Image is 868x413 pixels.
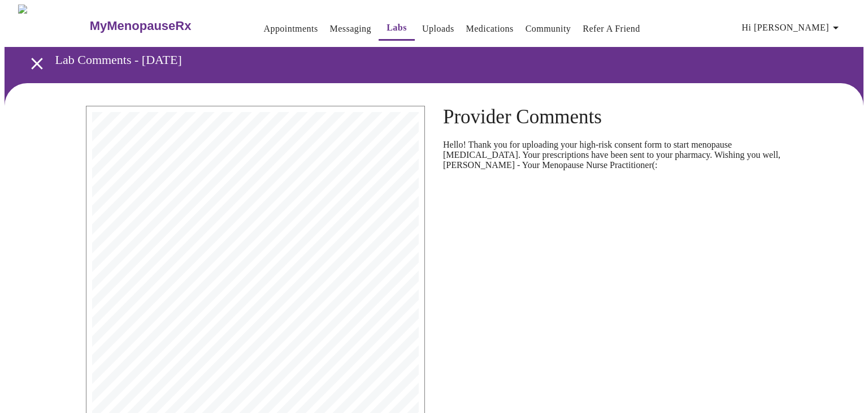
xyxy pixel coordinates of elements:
p: Hello! Thank you for uploading your high-risk consent form to start menopause [MEDICAL_DATA]. You... [443,140,782,170]
button: Messaging [325,18,376,40]
a: Appointments [263,21,318,37]
button: open drawer [20,47,54,80]
button: Appointments [259,18,322,40]
button: Uploads [418,18,459,40]
a: Medications [466,21,514,37]
button: Refer a Friend [578,18,645,40]
a: Labs [387,20,407,36]
h3: Lab Comments - [DATE] [55,53,805,67]
span: Hi [PERSON_NAME] [742,20,843,36]
a: MyMenopauseRx [88,6,236,46]
button: Hi [PERSON_NAME] [737,16,847,39]
h3: MyMenopauseRx [90,19,192,33]
button: Community [521,18,576,40]
a: Uploads [422,21,454,37]
img: MyMenopauseRx Logo [18,5,88,47]
button: Medications [462,18,518,40]
a: Messaging [330,21,371,37]
button: Labs [379,16,415,41]
a: Community [526,21,571,37]
a: Refer a Friend [583,21,640,37]
h4: Provider Comments [443,106,782,128]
